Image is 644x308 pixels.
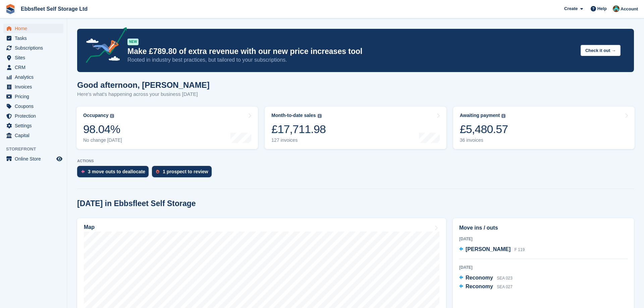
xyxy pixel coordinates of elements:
[459,224,628,232] h2: Move ins / outs
[497,276,513,281] span: SEA 023
[15,34,55,43] span: Tasks
[84,224,95,230] h2: Map
[15,43,55,53] span: Subscriptions
[460,137,508,143] div: 36 invoices
[6,146,67,152] span: Storefront
[77,80,210,89] h1: Good afternoon, [PERSON_NAME]
[271,113,316,118] div: Month-to-date sales
[80,27,127,65] img: price-adjustments-announcement-icon-8257ccfd72463d97f412b2fc003d46551f7dbcb40ab6d574587a9cd5c0d94...
[466,246,511,252] span: [PERSON_NAME]
[460,113,500,118] div: Awaiting payment
[15,154,55,164] span: Online Store
[466,284,493,289] span: Reconomy
[318,114,322,118] img: icon-info-grey-7440780725fd019a000dd9b08b2336e03edf1995a4989e88bcd33f0948082b44.svg
[3,121,63,130] a: menu
[459,264,628,270] div: [DATE]
[83,122,122,136] div: 98.04%
[156,170,159,174] img: prospect-51fa495bee0391a8d652442698ab0144808aea92771e9ea1ae160a38d050c398.svg
[3,131,63,140] a: menu
[466,275,493,281] span: Reconomy
[15,102,55,111] span: Coupons
[15,82,55,91] span: Invoices
[564,5,578,12] span: Create
[3,43,63,53] a: menu
[3,34,63,43] a: menu
[3,82,63,91] a: menu
[5,4,15,14] img: stora-icon-8386f47178a22dfd0bd8f6a31ec36ba5ce8667c1dd55bd0f319d3a0aa187defe.svg
[127,39,139,45] div: NEW
[3,72,63,82] a: menu
[3,92,63,101] a: menu
[459,283,513,291] a: Reconomy SEA 027
[77,199,196,208] h2: [DATE] in Ebbsfleet Self Storage
[15,72,55,82] span: Analytics
[271,137,326,143] div: 127 invoices
[81,170,85,174] img: move_outs_to_deallocate_icon-f764333ba52eb49d3ac5e1228854f67142a1ed5810a6f6cc68b1a99e826820c5.svg
[15,131,55,140] span: Capital
[581,45,621,56] button: Check it out →
[127,56,575,64] p: Rooted in industry best practices, but tailored to your subscriptions.
[127,47,575,56] p: Make £789.80 of extra revenue with our new price increases tool
[152,166,215,181] a: 1 prospect to review
[77,159,634,163] p: ACTIONS
[3,102,63,111] a: menu
[77,166,152,181] a: 3 move outs to deallocate
[110,114,114,118] img: icon-info-grey-7440780725fd019a000dd9b08b2336e03edf1995a4989e88bcd33f0948082b44.svg
[515,247,525,252] span: F 119
[271,122,326,136] div: £17,711.98
[597,5,607,12] span: Help
[83,137,122,143] div: No change [DATE]
[613,5,620,12] img: George Spring
[15,63,55,72] span: CRM
[3,111,63,121] a: menu
[497,285,513,289] span: SEA 027
[15,53,55,62] span: Sites
[83,113,108,118] div: Occupancy
[3,24,63,33] a: menu
[3,154,63,164] a: menu
[15,24,55,33] span: Home
[453,107,635,149] a: Awaiting payment £5,480.57 36 invoices
[459,274,513,283] a: Reconomy SEA 023
[3,53,63,62] a: menu
[621,6,638,12] span: Account
[459,245,525,254] a: [PERSON_NAME] F 119
[18,3,90,14] a: Ebbsfleet Self Storage Ltd
[77,90,210,98] p: Here's what's happening across your business [DATE]
[15,111,55,121] span: Protection
[3,63,63,72] a: menu
[55,155,63,163] a: Preview store
[15,92,55,101] span: Pricing
[76,107,258,149] a: Occupancy 98.04% No change [DATE]
[501,114,505,118] img: icon-info-grey-7440780725fd019a000dd9b08b2336e03edf1995a4989e88bcd33f0948082b44.svg
[15,121,55,130] span: Settings
[459,236,628,242] div: [DATE]
[265,107,446,149] a: Month-to-date sales £17,711.98 127 invoices
[163,169,208,174] div: 1 prospect to review
[460,122,508,136] div: £5,480.57
[88,169,145,174] div: 3 move outs to deallocate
